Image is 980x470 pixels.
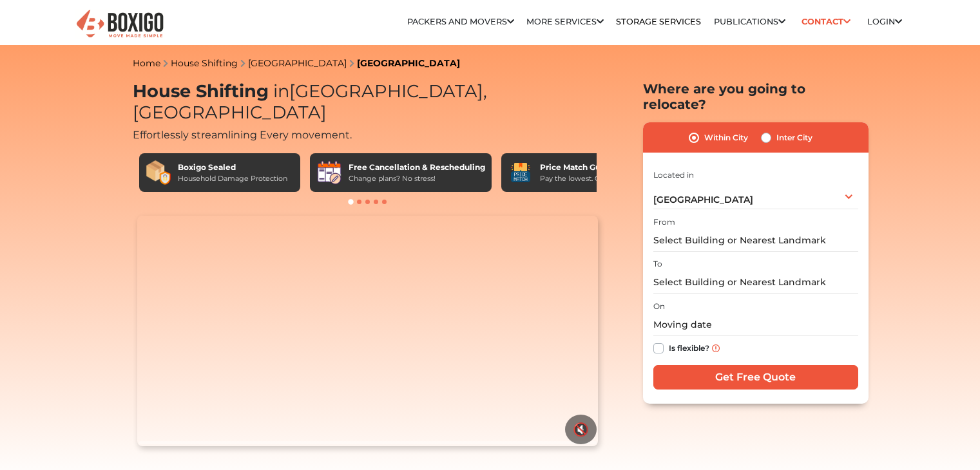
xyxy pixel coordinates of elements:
label: Located in [653,169,694,181]
img: info [712,344,720,352]
a: Packers and Movers [407,17,514,26]
button: 🔇 [565,415,597,444]
div: Price Match Guarantee [540,162,638,173]
div: Pay the lowest. Guaranteed! [540,173,638,184]
a: [GEOGRAPHIC_DATA] [248,57,347,69]
label: Within City [704,130,748,146]
label: Is flexible? [669,341,709,354]
span: Effortlessly streamlining Every movement. [133,129,352,141]
span: [GEOGRAPHIC_DATA], [GEOGRAPHIC_DATA] [133,80,487,123]
img: Free Cancellation & Rescheduling [316,160,342,185]
img: Boxigo Sealed [146,160,171,185]
a: Storage Services [616,17,701,26]
img: Price Match Guarantee [508,160,533,185]
a: House Shifting [171,57,238,69]
span: in [273,80,289,102]
a: Home [133,57,160,69]
label: On [653,301,665,312]
input: Moving date [653,314,858,336]
img: Boxigo [75,8,165,40]
a: Login [867,17,902,26]
span: [GEOGRAPHIC_DATA] [653,194,753,205]
div: Boxigo Sealed [178,162,287,173]
a: [GEOGRAPHIC_DATA] [357,57,460,69]
a: More services [526,17,604,26]
a: Publications [714,17,785,26]
div: Change plans? No stress! [349,173,485,184]
label: From [653,216,675,228]
div: Free Cancellation & Rescheduling [349,162,485,173]
input: Select Building or Nearest Landmark [653,271,858,294]
video: Your browser does not support the video tag. [137,216,598,446]
label: Inter City [776,130,812,146]
a: Contact [798,12,855,32]
input: Get Free Quote [653,365,858,390]
h2: Where are you going to relocate? [643,81,869,112]
h1: House Shifting [133,81,603,123]
label: To [653,258,662,270]
div: Household Damage Protection [178,173,287,184]
input: Select Building or Nearest Landmark [653,229,858,252]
